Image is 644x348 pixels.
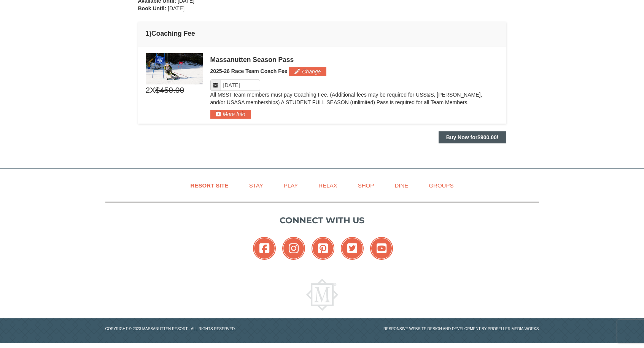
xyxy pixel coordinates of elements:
[150,84,155,96] span: X
[146,84,150,96] span: 2
[309,177,347,194] a: Relax
[168,5,184,11] span: [DATE]
[306,279,338,311] img: Massanutten Resort Logo
[210,91,499,106] p: All MSST team members must pay Coaching Fee. (Additional fees may be required for USS&S, [PERSON_...
[100,326,322,332] p: Copyright © 2023 Massanutten Resort - All Rights Reserved.
[419,177,463,194] a: Groups
[210,110,251,118] button: More Info
[146,53,203,84] img: 6619937-211-5c6956ec.jpg
[477,134,497,140] span: $900.00
[146,30,499,37] h4: 1 Coaching Fee
[348,177,384,194] a: Shop
[105,214,539,227] p: Connect with us
[385,177,418,194] a: Dine
[289,67,326,76] button: Change
[210,56,499,64] div: Massanutten Season Pass
[149,30,151,37] span: )
[138,5,167,11] strong: Book Until:
[210,68,288,74] span: 2025-26 Race Team Coach Fee
[155,84,184,96] span: $450.00
[240,177,273,194] a: Stay
[439,131,506,143] button: Buy Now for$900.00!
[181,177,238,194] a: Resort Site
[446,134,499,140] strong: Buy Now for !
[383,327,539,331] a: Responsive website design and development by Propeller Media Works
[274,177,307,194] a: Play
